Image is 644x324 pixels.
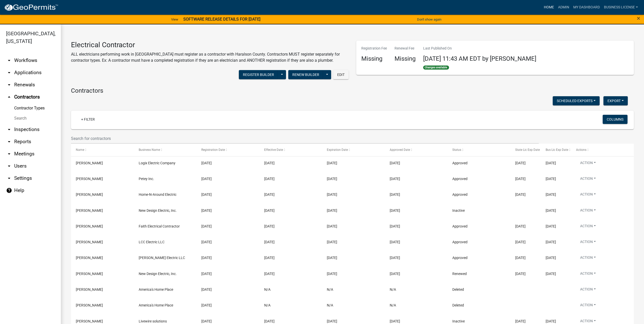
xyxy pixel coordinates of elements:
span: 06/26/2025 [264,256,275,260]
span: 06/26/2025 [201,256,212,260]
span: Karli Taylor [76,192,103,197]
span: Expiration Date [327,148,348,152]
span: 06/24/2025 [201,303,212,307]
button: Action [576,271,600,278]
i: arrow_drop_down [6,151,12,157]
span: 06/30/2026 [515,192,526,197]
i: arrow_drop_down [6,126,12,133]
span: Approved [452,240,468,244]
span: Name [76,148,84,152]
datatable-header-cell: Expiration Date [322,144,385,156]
p: Registration Fee [361,46,387,51]
button: Export [603,96,628,105]
span: State Lic Exp Date [515,148,540,152]
span: 08/11/2025 [390,177,400,181]
button: Action [576,302,600,310]
span: N/A [327,303,333,307]
strong: SOFTWARE RELEASE DETAILS FOR [DATE] [183,17,260,22]
span: Damon Vega [76,208,103,213]
span: Approved [452,177,468,181]
span: N/A [264,303,271,307]
h4: Contractors [71,87,634,94]
span: Approved Date [390,148,410,152]
span: 08/25/2025 [201,161,212,165]
span: Petey Inc. [139,177,154,181]
span: Approved [452,192,468,197]
span: 08/11/2025 [201,177,212,181]
span: 08/25/2025 [390,161,400,165]
span: Damon Vega [76,272,103,276]
span: New Design Electric, Inc. [139,208,177,213]
span: 06/27/2025 [201,224,212,228]
span: 08/08/2025 [201,192,212,197]
span: Changes available [423,66,449,70]
span: 12/31/2025 [546,192,556,197]
span: Deleted [452,287,464,291]
p: Last Published On [423,46,536,51]
span: 12/31/2025 [546,240,556,244]
button: Action [576,223,600,231]
span: Actions [576,148,586,152]
button: Columns [603,115,628,124]
span: 06/24/2025 [201,287,212,291]
datatable-header-cell: Approved Date [385,144,448,156]
span: Status [452,148,461,152]
span: Larry King [76,240,103,244]
span: Bus Lic Exp Date [546,148,568,152]
button: Action [576,208,600,215]
button: Action [576,192,600,199]
span: 08/08/2025 [264,192,275,197]
i: arrow_drop_down [6,82,12,88]
datatable-header-cell: Effective Date [259,144,322,156]
span: 06/30/2026 [515,177,526,181]
i: arrow_drop_down [6,139,12,145]
span: Home-N-Around Electric [139,192,176,197]
span: 12/31/2025 [327,177,337,181]
datatable-header-cell: Bus Lic Exp Date [541,144,571,156]
span: 06/26/2025 [390,240,400,244]
button: Action [576,255,600,262]
span: America's Home Place [139,303,173,307]
span: 06/26/2025 [201,240,212,244]
button: Edit [333,70,349,79]
span: Inactive [452,208,465,213]
input: Search for contractors [71,133,539,144]
span: 06/26/2025 [264,272,275,276]
a: Admin [556,3,571,12]
p: Renewal Fee [395,46,416,51]
span: N/A [264,287,271,291]
span: Greg Daniel [76,224,103,228]
span: Approved [452,256,468,260]
button: Scheduled Exports [553,96,600,105]
span: 06/30/2025 [515,319,526,323]
span: 06/26/2025 [264,240,275,244]
span: 12/31/2025 [546,272,556,276]
span: 06/27/2025 [390,224,400,228]
span: 12/31/2025 [546,256,556,260]
a: View [169,15,180,24]
i: arrow_drop_down [6,175,12,181]
span: 12/31/2025 [327,256,337,260]
i: arrow_drop_up [6,94,12,100]
span: Wetzel Davidson [76,177,103,181]
i: help [6,187,12,193]
datatable-header-cell: Name [71,144,134,156]
button: Action [576,176,600,183]
span: 08/08/2025 [390,192,400,197]
span: 06/27/2025 [264,224,275,228]
span: 03/31/2026 [546,161,556,165]
button: Close [637,15,640,21]
span: Renewed [452,272,467,276]
span: 06/20/2025 [390,319,400,323]
i: arrow_drop_down [6,70,12,76]
i: arrow_drop_down [6,163,12,169]
span: Registration Date [201,148,225,152]
span: 06/30/2026 [515,161,526,165]
button: Don't show again [415,15,443,24]
span: Faith Electrical Contractor [139,224,180,228]
button: Renew Builder [288,70,323,79]
span: × [637,15,640,22]
span: N/A [390,287,396,291]
span: Effective Date [264,148,283,152]
span: Livewire solutions [139,319,167,323]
